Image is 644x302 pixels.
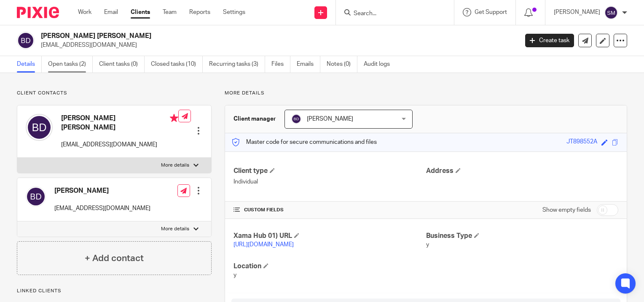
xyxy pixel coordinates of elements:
i: Primary [170,114,178,122]
p: Master code for secure communications and files [231,138,377,146]
a: Clients [131,8,150,16]
img: svg%3E [26,114,53,141]
span: [PERSON_NAME] [307,116,353,122]
span: y [233,272,236,278]
a: Details [17,56,42,73]
h3: Client manager [233,115,276,123]
p: [PERSON_NAME] [554,8,600,16]
img: svg%3E [17,32,35,49]
p: [EMAIL_ADDRESS][DOMAIN_NAME] [41,41,513,49]
a: Work [78,8,91,16]
a: Notes (0) [327,56,357,73]
a: Emails [297,56,320,73]
a: Settings [223,8,245,16]
input: Search [353,10,429,18]
a: Reports [189,8,210,16]
h4: + Add contact [85,252,144,265]
label: Show empty fields [542,206,591,214]
a: Recurring tasks (3) [209,56,265,73]
a: Email [104,8,118,16]
a: Files [271,56,290,73]
img: svg%3E [26,186,46,207]
p: Client contacts [17,90,212,97]
div: JT898552A [566,138,597,147]
span: Get Support [475,9,507,15]
h4: Business Type [426,232,618,240]
a: Closed tasks (10) [151,56,203,73]
a: Open tasks (2) [48,56,93,73]
h4: Xama Hub 01) URL [233,232,426,240]
a: Team [163,8,177,16]
p: More details [161,162,189,169]
img: Pixie [17,7,59,18]
a: Create task [525,34,574,47]
img: svg%3E [604,6,618,19]
h4: Client type [233,167,426,175]
p: Individual [233,178,426,186]
a: Audit logs [364,56,396,73]
p: More details [225,90,627,97]
p: [EMAIL_ADDRESS][DOMAIN_NAME] [61,140,178,149]
h4: Address [426,167,618,175]
p: More details [161,226,189,232]
h4: Location [233,262,426,271]
img: svg%3E [291,114,301,124]
h4: CUSTOM FIELDS [233,207,426,213]
span: y [426,242,429,248]
p: [EMAIL_ADDRESS][DOMAIN_NAME] [54,204,150,213]
p: Linked clients [17,288,212,294]
h2: [PERSON_NAME] [PERSON_NAME] [41,32,418,40]
h4: [PERSON_NAME] [PERSON_NAME] [61,114,178,132]
a: [URL][DOMAIN_NAME] [233,242,294,248]
a: Client tasks (0) [99,56,145,73]
h4: [PERSON_NAME] [54,186,150,195]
